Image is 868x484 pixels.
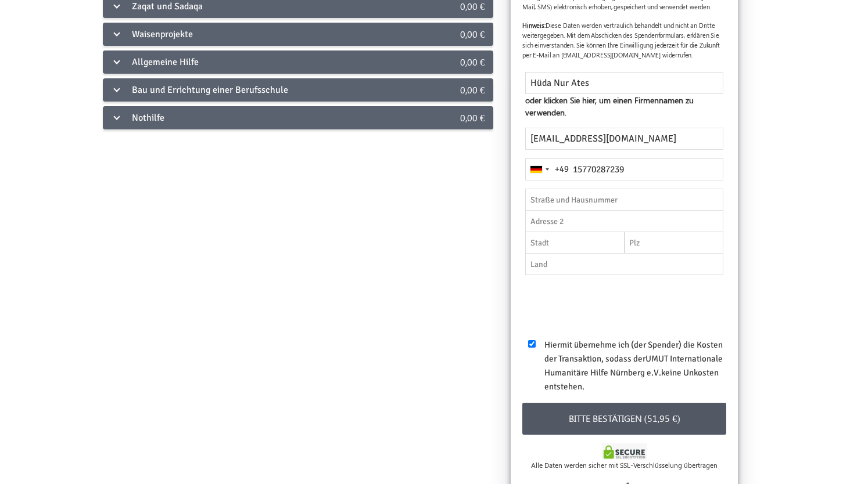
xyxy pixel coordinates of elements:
[525,210,723,232] input: Adresse 2
[525,128,723,150] input: E-Mail *
[525,72,723,94] input: Name *
[103,106,419,129] div: Nothilfe
[544,339,723,392] span: Hiermit übernehme ich (der Spender) die Kosten der Transaktion, sodass der keine Unkosten entstehen.
[103,78,419,102] div: Bau und Errichtung einer Berufsschule
[525,284,702,329] iframe: reCAPTCHA
[525,94,723,119] span: oder klicken Sie hier, um einen Firmennamen zu verwenden.
[544,353,723,378] span: UMUT Internationale Humanitäre Hilfe Nürnberg e.V.
[460,56,485,68] span: 0,00 €
[522,460,726,470] div: Alle Daten werden sicher mit SSL-Verschlüsselung übertragen
[511,15,738,66] h6: Diese Daten werden vertraulich behandelt und nicht an Dritte weitergegeben. Mit dem Abschicken de...
[522,403,726,435] button: Bitte bestätigen (51,95 €)
[460,84,485,96] span: 0,00 €
[525,189,723,211] input: Straße und Hausnummer
[460,111,485,124] span: 0,00 €
[460,28,485,40] span: 0,00 €
[103,50,419,74] div: Allgemeine Hilfe
[525,253,723,275] input: Land
[625,232,724,254] input: Plz
[526,159,569,180] button: Selected country
[522,21,546,30] strong: Hinweis:
[103,23,419,46] div: Waisenprojekte
[525,232,625,254] input: Stadt
[525,158,723,180] input: 1512 3456789 *
[555,162,569,176] div: +49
